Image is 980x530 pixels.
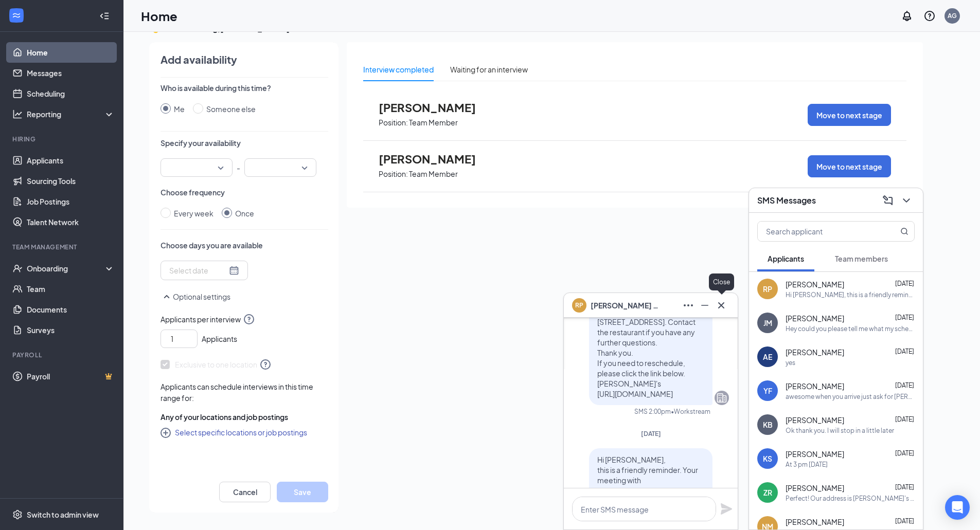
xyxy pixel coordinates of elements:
p: Team Member [409,118,458,127]
div: Hey could you please tell me what my schedule is for the upcoming week? Or at least where I can f... [786,324,915,333]
span: Applicants can schedule interviews in this time range for: [161,382,313,403]
button: SmallChevronUpOptional settings [161,290,230,303]
div: At 3 pm [DATE] [786,460,828,469]
h4: Add availability [161,52,237,67]
a: Documents [27,299,115,320]
svg: Cross [715,299,727,312]
p: Choose days you are available [161,240,328,250]
div: JM [763,318,772,328]
div: awesome when you arrive just ask for [PERSON_NAME] she will be interviewing you. [786,392,915,401]
button: Ellipses [680,297,697,314]
svg: Company [716,392,728,404]
div: YF [763,386,772,396]
a: PayrollCrown [27,366,115,387]
span: Team members [835,254,888,263]
a: Surveys [27,320,115,340]
span: [PERSON_NAME] [379,101,492,114]
div: Team Management [12,243,113,251]
span: [PERSON_NAME] [786,347,844,357]
span: Exclusive to one location [161,358,272,371]
span: Applicants [768,254,804,263]
span: [PERSON_NAME] Puccino [591,300,663,311]
div: Applicants [161,325,328,348]
div: Every week [174,208,213,219]
svg: Notifications [901,10,913,22]
span: [PERSON_NAME] [786,415,844,425]
svg: Analysis [12,109,23,119]
div: Ok thank you. I will stop in a little later [786,426,894,435]
svg: QuestionInfo [259,358,272,371]
button: Move to next stage [808,104,891,126]
div: Interview completed [363,64,434,75]
span: [PERSON_NAME] [786,279,844,289]
span: [PERSON_NAME] [786,313,844,323]
span: [PERSON_NAME] [379,152,492,166]
a: Scheduling [27,83,115,104]
span: [DATE] [895,449,914,457]
svg: CirclePlus [161,428,173,440]
h1: Home [141,7,177,25]
div: AE [763,352,772,362]
svg: UserCheck [12,263,23,273]
svg: Ellipses [682,299,694,312]
span: [PERSON_NAME] [786,381,844,391]
p: Specify your availability [161,138,328,148]
span: Any of your locations and job postings [161,412,288,422]
div: Perfect! Our address is [PERSON_NAME]'s [STREET_ADDRESS]. Your interview will be with [PERSON_NAM... [786,494,915,503]
span: [PERSON_NAME] [786,449,844,459]
div: Onboarding [27,263,106,273]
input: 1 [165,331,197,346]
span: [DATE] [641,430,661,437]
input: Search applicant [758,222,880,241]
a: Sourcing Tools [27,171,115,191]
a: Home [27,42,115,63]
span: [PERSON_NAME] [786,483,844,493]
span: Applicants per interview [161,313,328,325]
p: Position: [379,169,408,179]
div: Hiring [12,135,113,143]
div: ZR [763,487,772,498]
div: RP [763,284,772,294]
div: Open Intercom Messenger [945,495,970,520]
div: Reporting [27,109,115,119]
a: Applicants [27,150,115,171]
button: ComposeMessage [880,192,896,209]
svg: SmallChevronUp [161,290,173,303]
span: [DATE] [895,483,914,491]
div: yes [786,358,795,367]
button: Move to next stage [808,155,891,177]
div: Waiting for an interview [450,64,528,75]
svg: QuestionInfo [923,10,936,22]
button: Save [277,482,328,502]
button: Cross [713,297,729,314]
svg: Plane [720,503,733,515]
svg: ComposeMessage [882,194,894,207]
div: KB [763,419,773,430]
div: Payroll [12,351,113,359]
div: Hi [PERSON_NAME], this is a friendly reminder. Your meeting with [PERSON_NAME]'s for Team Member ... [786,290,915,299]
div: Close [709,273,734,290]
p: Who is available during this time? [161,83,328,93]
a: Talent Network [27,212,115,232]
svg: MagnifyingGlass [900,227,908,235]
svg: Collapse [99,11,110,21]
p: Team Member [409,169,458,179]
span: [DATE] [895,348,914,355]
span: [DATE] [895,280,914,287]
span: [DATE] [895,517,914,525]
div: SMS 2:00pm [634,407,671,416]
svg: Settings [12,509,23,520]
span: [DATE] [895,415,914,423]
div: Me [174,103,185,115]
div: AG [948,11,957,20]
svg: Minimize [699,299,711,312]
svg: WorkstreamLogo [11,10,22,21]
div: Someone else [206,103,256,115]
span: [PERSON_NAME] [786,517,844,527]
div: KS [763,453,772,464]
p: Position: [379,118,408,127]
p: Choose frequency [161,187,328,197]
h3: SMS Messages [757,195,816,206]
button: CirclePlusSelect specific locations or job postings [161,426,307,438]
